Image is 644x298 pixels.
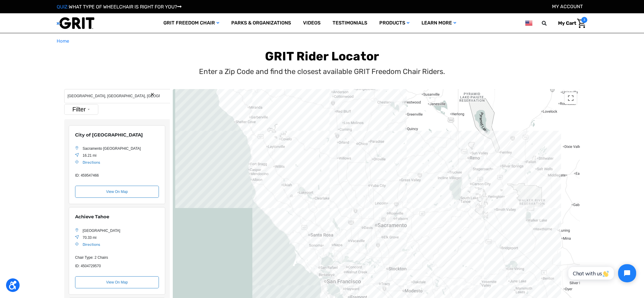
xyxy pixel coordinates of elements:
[552,4,583,9] a: Account
[57,38,69,45] a: Home
[373,13,415,33] a: Products
[75,276,159,288] div: View on the map: 'Achieve Tahoe'
[75,213,159,220] div: Location Name
[75,132,159,139] div: Location Name
[83,235,159,240] div: Location Distance
[75,263,159,269] div: custom-field
[75,255,159,260] div: custom-field
[57,38,69,44] span: Home
[157,13,225,33] a: GRIT Freedom Chair
[83,153,159,158] div: Location Distance
[327,13,373,33] a: Testimonials
[150,92,155,97] button: Search Reset
[57,4,182,10] a: QUIZ:WHAT TYPE OF WHEELCHAIR IS RIGHT FOR YOU?
[83,160,100,165] a: Location Directions URL, Opens in a New Window
[562,259,641,287] iframe: Tidio Chat
[199,66,445,77] p: Enter a Zip Code and find the closest available GRIT Freedom Chair Riders.
[577,19,586,28] img: Cart
[415,13,462,33] a: Learn More
[545,17,554,30] input: Search
[64,89,170,103] input: Search
[69,207,165,295] div: Achieve Tahoe, Lake Tahoe CA
[75,186,159,198] div: View on the map: 'City of Sacramento'
[64,104,98,115] button: Filter Results
[69,125,165,204] div: City of Sacramento, Sacramento CA
[57,38,587,45] nav: Breadcrumb
[265,49,379,63] b: GRIT Rider Locator
[225,13,297,33] a: Parks & Organizations
[297,13,327,33] a: Videos
[83,228,159,233] div: Location Address
[565,92,577,104] button: Toggle fullscreen view
[83,242,100,247] a: Location Directions URL, Opens in a New Window
[83,146,159,151] div: Location Address
[525,19,532,27] img: us.png
[558,20,576,26] span: My Cart
[75,173,159,178] div: custom-field
[581,17,587,23] span: 3
[554,17,587,30] a: Cart with 3 items
[57,17,94,29] img: GRIT All-Terrain Wheelchair and Mobility Equipment
[57,4,69,10] span: QUIZ:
